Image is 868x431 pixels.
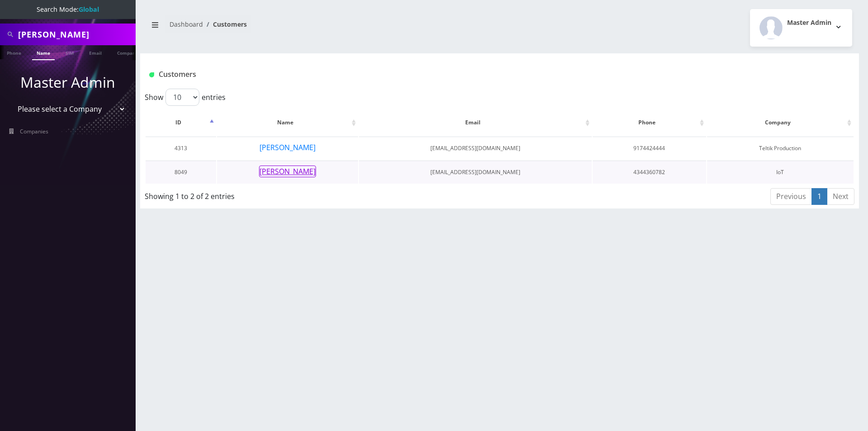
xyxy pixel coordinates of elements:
a: Name [32,45,55,60]
a: Phone [2,45,26,59]
label: Show entries [145,89,226,106]
th: Email: activate to sort column ascending [359,109,592,136]
th: Company: activate to sort column ascending [707,109,854,136]
button: [PERSON_NAME] [259,166,316,177]
a: Next [827,188,854,205]
td: [EMAIL_ADDRESS][DOMAIN_NAME] [359,161,592,184]
td: 8049 [146,161,216,184]
select: Showentries [165,89,199,106]
td: 9174424444 [593,137,706,160]
td: 4344360782 [593,161,706,184]
button: Master Admin [750,9,852,47]
a: Previous [770,188,812,205]
span: Search Mode: [37,5,99,14]
a: Dashboard [170,20,203,28]
h1: Customers [149,70,731,79]
th: Name: activate to sort column ascending [217,109,358,136]
td: [EMAIL_ADDRESS][DOMAIN_NAME] [359,137,592,160]
a: 1 [811,188,827,205]
input: Search All Companies [18,26,133,43]
h2: Master Admin [787,19,831,27]
td: Teltik Production [707,137,854,160]
nav: breadcrumb [147,15,493,41]
a: SIM [61,45,78,59]
th: Phone: activate to sort column ascending [593,109,706,136]
strong: Global [79,5,99,14]
td: 4313 [146,137,216,160]
span: Companies [20,128,48,135]
a: Company [113,45,143,59]
th: ID: activate to sort column descending [146,109,216,136]
li: Customers [203,19,247,29]
button: [PERSON_NAME] [259,142,316,153]
div: Showing 1 to 2 of 2 entries [145,187,434,202]
td: IoT [707,161,854,184]
a: Email [85,45,106,59]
